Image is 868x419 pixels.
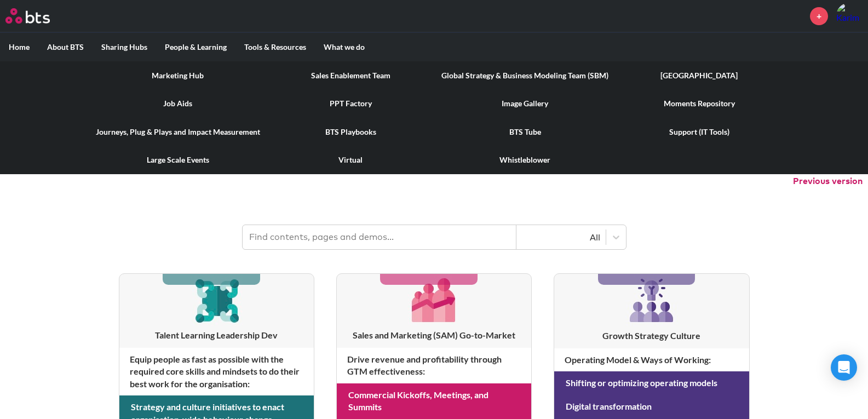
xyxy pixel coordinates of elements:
label: Sharing Hubs [93,33,156,61]
div: Open Intercom Messenger [831,354,857,381]
label: People & Learning [156,33,235,61]
input: Find contents, pages and demos... [243,225,516,249]
img: Karim El Asmar [836,3,863,29]
a: + [810,7,828,25]
a: Go home [5,8,70,24]
label: What we do [315,33,373,61]
h4: Equip people as fast as possible with the required core skills and mindsets to do their best work... [119,348,314,395]
label: About BTS [38,33,93,61]
h4: Operating Model & Ways of Working : [554,348,749,371]
button: Previous version [793,175,863,187]
img: [object Object] [408,274,460,326]
img: [object Object] [191,274,243,326]
img: BTS Logo [5,8,50,24]
div: All [522,231,600,243]
label: Tools & Resources [235,33,315,61]
h3: Sales and Marketing (SAM) Go-to-Market [337,329,531,341]
h4: Drive revenue and profitability through GTM effectiveness : [337,348,531,383]
a: Profile [836,3,863,29]
img: [object Object] [625,274,678,326]
h3: Talent Learning Leadership Dev [119,329,314,341]
h3: Growth Strategy Culture [554,330,749,342]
